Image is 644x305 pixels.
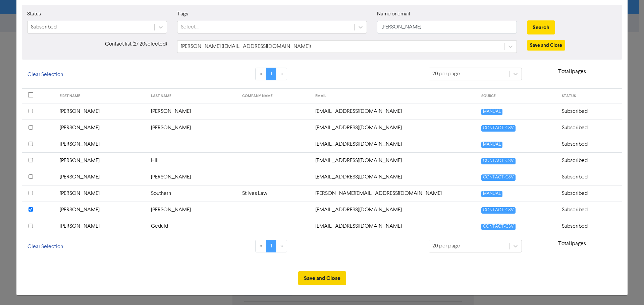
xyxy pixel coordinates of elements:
td: [PERSON_NAME] [56,152,147,169]
a: Page 1 is your current page [266,240,276,252]
span: MANUAL [481,109,502,115]
td: Subscribed [558,202,622,218]
td: Subscribed [558,218,622,234]
iframe: Chat Widget [610,273,644,305]
span: CONTACT-CSV [481,224,516,230]
label: Name or email [377,10,410,18]
th: FIRST NAME [56,89,147,103]
td: [PERSON_NAME] [56,185,147,202]
td: sjtropeano@gmail.com [311,103,477,120]
td: [PERSON_NAME] [147,169,238,185]
span: CONTACT-CSV [481,125,516,132]
label: Tags [177,10,188,18]
td: [PERSON_NAME] [147,120,238,136]
td: kristysarah@hotmail.com [311,218,477,234]
a: Page 1 is your current page [266,68,276,80]
td: [PERSON_NAME] [56,218,147,234]
span: MANUAL [481,142,502,148]
th: COMPANY NAME [238,89,312,103]
div: [PERSON_NAME] ([EMAIL_ADDRESS][DOMAIN_NAME]) [181,43,311,51]
td: Subscribed [558,185,622,202]
td: kumon.salisbury@gmail.com [311,136,477,152]
td: Subscribed [558,136,622,152]
button: Clear Selection [22,240,69,254]
td: sarah_jane_00@hotmail.com [311,202,477,218]
p: Total 1 pages [522,68,622,76]
span: CONTACT-CSV [481,158,516,164]
p: Total 1 pages [522,240,622,248]
div: 20 per page [432,242,460,250]
td: Subscribed [558,152,622,169]
td: [PERSON_NAME] [56,136,147,152]
td: Southern [147,185,238,202]
th: LAST NAME [147,89,238,103]
button: Search [527,20,555,34]
span: CONTACT-CSV [481,207,516,214]
div: Select... [181,23,199,31]
td: kelseysarah18@gmail.com [311,120,477,136]
td: Subscribed [558,103,622,120]
div: Subscribed [31,23,57,31]
td: sarahiannace@gmail.com [311,169,477,185]
th: STATUS [558,89,622,103]
td: Subscribed [558,169,622,185]
td: [PERSON_NAME] [56,103,147,120]
th: SOURCE [477,89,558,103]
td: sarah0055@gmail.com [311,152,477,169]
div: Contact list ( 2 / 20 selected) [22,40,172,53]
label: Status [27,10,41,18]
span: CONTACT-CSV [481,174,516,181]
td: [PERSON_NAME] [147,103,238,120]
td: [PERSON_NAME] [56,169,147,185]
div: 20 per page [432,70,460,78]
button: Save and Close [298,271,346,285]
td: Subscribed [558,120,622,136]
td: Hill [147,152,238,169]
td: sarah@stiveslaw.com.au [311,185,477,202]
button: Clear Selection [22,68,69,82]
td: [PERSON_NAME] [147,202,238,218]
td: [PERSON_NAME] [56,120,147,136]
td: St Ives Law [238,185,312,202]
td: [PERSON_NAME] [56,202,147,218]
th: EMAIL [311,89,477,103]
span: MANUAL [481,191,502,197]
td: Geduld [147,218,238,234]
button: Save and Close [527,40,565,51]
